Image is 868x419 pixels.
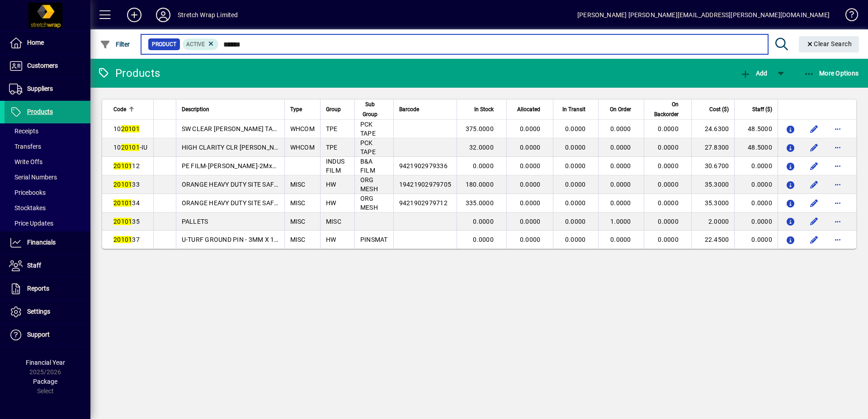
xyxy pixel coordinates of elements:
[520,162,541,169] span: 0.0000
[610,181,631,188] span: 0.0000
[290,125,315,132] span: WHCOM
[658,144,679,151] span: 0.0000
[113,218,132,225] em: 20101
[610,236,631,243] span: 0.0000
[182,125,410,132] span: SW CLEAR [PERSON_NAME] TAPE (HIGH CLARITY) - 48MM X 100M (36R/CTN)
[5,55,90,77] a: Customers
[5,123,90,139] a: Receipts
[610,104,631,114] span: On Order
[113,218,140,225] span: 35
[27,39,44,46] span: Home
[290,104,302,114] span: Type
[5,139,90,154] a: Transfers
[734,194,778,212] td: 0.0000
[565,125,586,132] span: 0.0000
[565,181,586,188] span: 0.0000
[658,236,679,243] span: 0.0000
[33,378,57,385] span: Package
[691,231,735,249] td: 22.4500
[360,195,378,211] span: ORG MESH
[399,104,452,114] div: Barcode
[734,231,778,249] td: 0.0000
[5,78,90,100] a: Suppliers
[9,174,57,181] span: Serial Numbers
[113,144,148,151] span: 10 -IU
[738,65,769,81] button: Add
[399,199,448,207] span: 9421902979712
[27,262,41,269] span: Staff
[290,199,306,207] span: MISC
[182,104,209,114] span: Description
[5,169,90,185] a: Serial Numbers
[512,104,548,114] div: Allocated
[326,218,341,225] span: MISC
[802,65,861,81] button: More Options
[691,138,735,157] td: 27.8300
[113,236,140,243] span: 37
[290,236,306,243] span: MISC
[182,144,387,151] span: HIGH CLARITY CLR [PERSON_NAME] TAPE - 48MM X 100M (36R/CTN)
[5,231,90,254] a: Financials
[399,104,419,114] span: Barcode
[5,278,90,300] a: Reports
[830,232,845,247] button: More options
[807,177,821,192] button: Edit
[565,236,586,243] span: 0.0000
[360,121,376,137] span: PCK TAPE
[658,162,679,169] span: 0.0000
[520,144,541,151] span: 0.0000
[326,158,344,174] span: INDUS FILM
[113,181,132,188] em: 20101
[27,108,53,115] span: Products
[326,125,338,132] span: TPE
[830,140,845,155] button: More options
[565,199,586,207] span: 0.0000
[830,214,845,229] button: More options
[182,199,354,207] span: ORANGE HEAVY DUTY SITE SAFETY FENCE - 900MM X 30M
[691,194,735,212] td: 35.3000
[149,7,178,23] button: Profile
[360,99,380,119] span: Sub Group
[806,40,852,47] span: Clear Search
[121,125,140,132] em: 20101
[466,125,494,132] span: 375.0000
[5,254,90,277] a: Staff
[121,144,140,151] em: 20101
[691,157,735,175] td: 30.6700
[113,199,132,207] em: 20101
[27,308,50,315] span: Settings
[290,218,306,225] span: MISC
[734,120,778,138] td: 48.5000
[326,144,338,151] span: TPE
[691,212,735,231] td: 2.0000
[610,218,631,225] span: 1.0000
[113,162,132,169] em: 20101
[182,236,382,243] span: U-TURF GROUND PIN - 3MM X 130MM (200PCS/BOX - 5BOXES/CTN)
[113,104,148,114] div: Code
[326,104,349,114] div: Group
[610,199,631,207] span: 0.0000
[807,122,821,136] button: Edit
[5,216,90,231] a: Price Updates
[610,162,631,169] span: 0.0000
[658,125,679,132] span: 0.0000
[97,66,160,80] div: Products
[290,104,315,114] div: Type
[658,199,679,207] span: 0.0000
[5,301,90,323] a: Settings
[27,85,53,92] span: Suppliers
[807,196,821,210] button: Edit
[113,125,140,132] span: 10
[520,236,541,243] span: 0.0000
[27,285,49,292] span: Reports
[565,218,586,225] span: 0.0000
[9,204,46,212] span: Stocktakes
[326,199,336,207] span: HW
[182,162,329,169] span: PE FILM-[PERSON_NAME]-2Mx50MX125MU-ROLL
[830,159,845,173] button: More options
[473,162,494,169] span: 0.0000
[650,99,679,119] span: On Backorder
[360,236,388,243] span: PINSMAT
[691,175,735,194] td: 35.3000
[183,38,219,50] mat-chip: Activation Status: Active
